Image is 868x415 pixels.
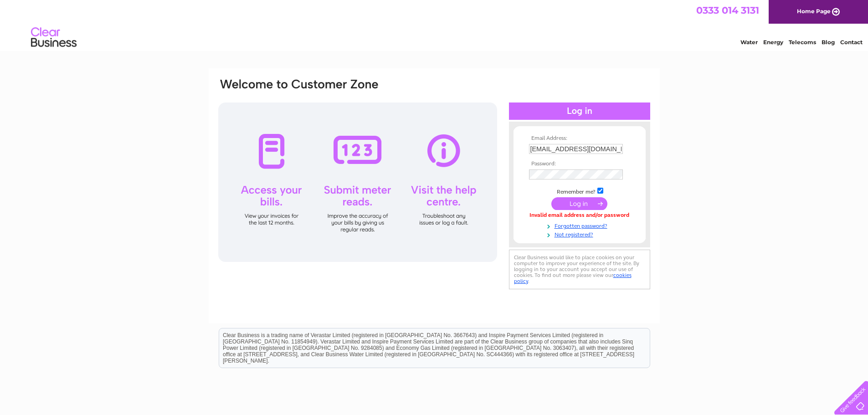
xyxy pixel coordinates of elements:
a: Water [740,39,758,46]
div: Invalid email address and/or password [529,212,630,219]
a: Blog [822,39,835,46]
a: cookies policy [514,272,632,284]
th: Email Address: [527,135,632,142]
div: Clear Business is a trading name of Verastar Limited (registered in [GEOGRAPHIC_DATA] No. 3667643... [219,5,650,44]
a: Forgotten password? [529,221,632,230]
a: Not registered? [529,230,632,238]
th: Password: [527,161,632,167]
a: Contact [840,39,863,46]
a: Energy [763,39,783,46]
input: Submit [551,197,607,210]
img: logo.png [31,24,77,51]
a: 0333 014 3131 [696,5,759,16]
div: Clear Business would like to place cookies on your computer to improve your experience of the sit... [509,250,650,289]
td: Remember me? [527,186,632,195]
a: Telecoms [789,39,816,46]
